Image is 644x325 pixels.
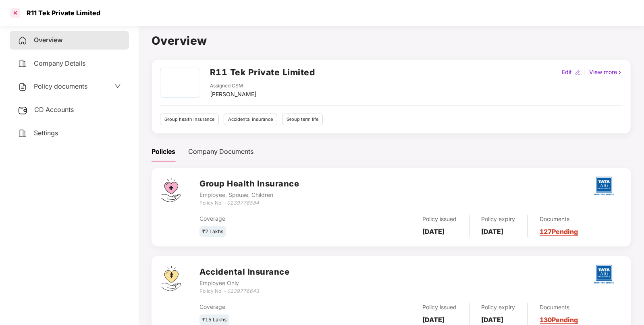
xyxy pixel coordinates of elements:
div: Employee Only [199,279,289,288]
div: Assigned CSM [210,82,256,90]
img: editIcon [575,70,581,75]
div: Company Documents [188,147,253,157]
div: Policy No. - [199,199,299,207]
span: down [114,83,121,89]
div: Group health insurance [160,114,219,125]
div: Policy expiry [482,303,515,312]
div: Policy expiry [482,215,515,224]
img: rightIcon [617,70,623,75]
img: tatag.png [590,260,618,288]
h1: Overview [152,32,631,50]
h3: Group Health Insurance [199,178,299,190]
b: [DATE] [482,228,504,236]
div: | [582,68,588,77]
a: 127 Pending [540,228,578,236]
div: Documents [540,215,578,224]
div: Policy No. - [199,288,289,295]
img: svg+xml;base64,PHN2ZyB4bWxucz0iaHR0cDovL3d3dy53My5vcmcvMjAwMC9zdmciIHdpZHRoPSIyNCIgaGVpZ2h0PSIyNC... [18,128,27,138]
img: tatag.png [590,172,618,200]
div: Policy issued [423,303,457,312]
h2: R11 Tek Private Limited [210,66,315,79]
img: svg+xml;base64,PHN2ZyB3aWR0aD0iMjUiIGhlaWdodD0iMjQiIHZpZXdCb3g9IjAgMCAyNSAyNCIgZmlsbD0ibm9uZSIgeG... [18,106,28,115]
span: Policy documents [34,82,87,90]
b: [DATE] [423,316,445,324]
span: Company Details [34,59,85,67]
img: svg+xml;base64,PHN2ZyB4bWxucz0iaHR0cDovL3d3dy53My5vcmcvMjAwMC9zdmciIHdpZHRoPSIyNCIgaGVpZ2h0PSIyNC... [18,59,27,68]
div: Documents [540,303,578,312]
b: [DATE] [423,228,445,236]
img: svg+xml;base64,PHN2ZyB4bWxucz0iaHR0cDovL3d3dy53My5vcmcvMjAwMC9zdmciIHdpZHRoPSI0Ny43MTQiIGhlaWdodD... [161,178,181,202]
h3: Accidental Insurance [199,266,289,278]
div: Coverage [199,302,340,311]
span: CD Accounts [34,106,74,114]
div: Policy issued [423,215,457,224]
div: View more [588,68,624,77]
div: [PERSON_NAME] [210,90,256,99]
div: ₹2 Lakhs [199,226,226,237]
span: Settings [34,129,58,137]
div: Accidental insurance [224,114,277,125]
div: Edit [560,68,573,77]
i: 0239776643 [227,288,259,294]
div: Coverage [199,214,340,223]
div: Employee, Spouse, Children [199,190,299,199]
b: [DATE] [482,316,504,324]
div: R11 Tek Private Limited [22,9,100,17]
i: 0239776584 [227,200,259,206]
img: svg+xml;base64,PHN2ZyB4bWxucz0iaHR0cDovL3d3dy53My5vcmcvMjAwMC9zdmciIHdpZHRoPSIyNCIgaGVpZ2h0PSIyNC... [18,36,27,46]
img: svg+xml;base64,PHN2ZyB4bWxucz0iaHR0cDovL3d3dy53My5vcmcvMjAwMC9zdmciIHdpZHRoPSI0OS4zMjEiIGhlaWdodD... [161,266,181,291]
a: 130 Pending [540,316,578,324]
div: Policies [152,147,175,157]
img: svg+xml;base64,PHN2ZyB4bWxucz0iaHR0cDovL3d3dy53My5vcmcvMjAwMC9zdmciIHdpZHRoPSIyNCIgaGVpZ2h0PSIyNC... [18,82,27,92]
span: Overview [34,36,62,44]
div: Group term life [282,114,323,125]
